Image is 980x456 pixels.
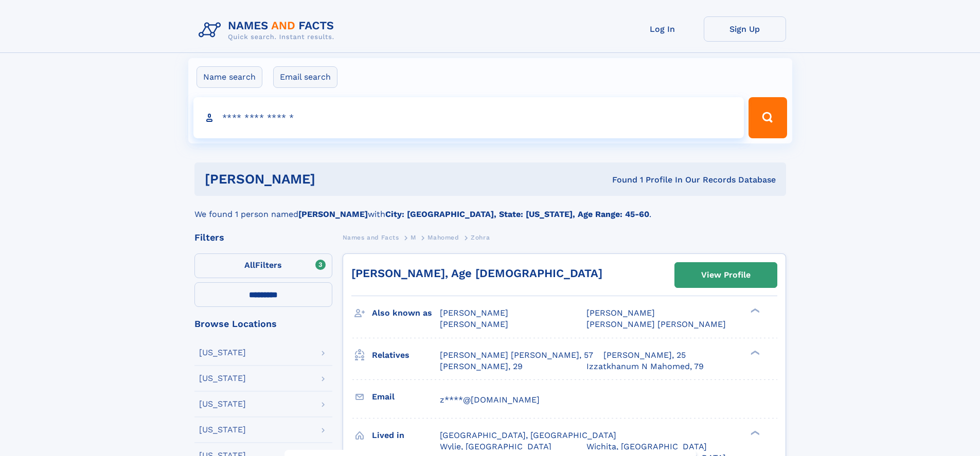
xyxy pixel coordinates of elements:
[748,349,760,356] div: ❯
[385,209,649,219] b: City: [GEOGRAPHIC_DATA], State: [US_STATE], Age Range: 45-60
[351,267,602,280] a: [PERSON_NAME], Age [DEMOGRAPHIC_DATA]
[273,66,337,88] label: Email search
[194,319,332,329] div: Browse Locations
[586,319,726,329] span: [PERSON_NAME] [PERSON_NAME]
[440,361,523,372] a: [PERSON_NAME], 29
[586,442,707,451] span: Wichita, [GEOGRAPHIC_DATA]
[298,209,368,219] b: [PERSON_NAME]
[586,308,655,318] span: [PERSON_NAME]
[440,319,508,329] span: [PERSON_NAME]
[372,346,440,364] h3: Relatives
[197,66,262,88] label: Name search
[471,234,490,241] span: Zohra
[194,196,786,221] div: We found 1 person named with .
[199,400,246,408] div: [US_STATE]
[199,374,246,382] div: [US_STATE]
[372,304,440,322] h3: Also known as
[411,234,416,241] span: M
[199,426,246,434] div: [US_STATE]
[440,350,593,361] a: [PERSON_NAME] [PERSON_NAME], 57
[194,16,343,44] img: Logo Names and Facts
[440,308,508,318] span: [PERSON_NAME]
[749,97,787,138] button: Search Button
[440,430,616,440] span: [GEOGRAPHIC_DATA], [GEOGRAPHIC_DATA]
[701,263,751,287] div: View Profile
[621,16,704,42] a: Log In
[464,174,776,186] div: Found 1 Profile In Our Records Database
[194,253,332,278] label: Filters
[704,16,786,42] a: Sign Up
[675,263,777,287] a: View Profile
[603,350,686,361] a: [PERSON_NAME], 25
[748,429,760,436] div: ❯
[372,388,440,406] h3: Email
[205,173,464,186] h1: [PERSON_NAME]
[244,260,255,270] span: All
[343,231,399,244] a: Names and Facts
[440,442,551,451] span: Wylie, [GEOGRAPHIC_DATA]
[193,97,744,138] input: search input
[427,234,459,241] span: Mahomed
[748,307,760,314] div: ❯
[194,233,332,242] div: Filters
[411,231,416,244] a: M
[427,231,459,244] a: Mahomed
[586,361,704,372] a: Izzatkhanum N Mahomed, 79
[372,427,440,444] h3: Lived in
[199,349,246,357] div: [US_STATE]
